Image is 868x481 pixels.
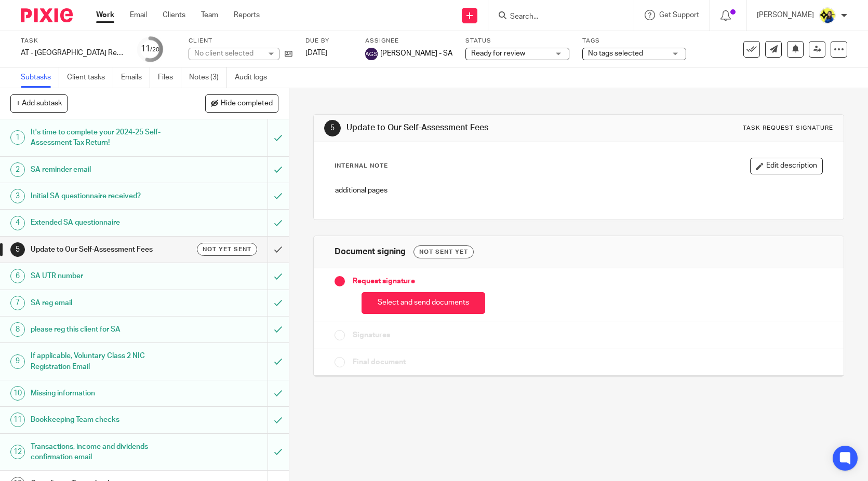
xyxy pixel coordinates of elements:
span: Ready for review [471,50,525,57]
div: 9 [10,354,25,369]
label: Tags [582,37,686,45]
h1: please reg this client for SA [31,322,182,337]
div: 3 [10,189,25,203]
div: 4 [10,216,25,230]
p: additional pages [335,185,822,196]
img: Bobo-Starbridge%201.jpg [819,7,836,24]
button: Edit description [750,158,823,174]
div: 1 [10,130,25,145]
div: 7 [10,296,25,310]
h1: Extended SA questionnaire [31,215,182,230]
h1: Bookkeeping Team checks [31,412,182,428]
div: 11 [141,43,159,55]
span: Get Support [659,11,699,19]
h1: It's time to complete your 2024-25 Self-Assessment Tax Return! [31,125,182,151]
div: 5 [10,242,25,257]
h1: Update to Our Self-Assessment Fees [346,122,601,133]
span: Hide completed [221,100,273,108]
div: Not sent yet [413,245,474,258]
p: [PERSON_NAME] [757,10,814,20]
h1: SA reg email [31,295,182,311]
label: Task [21,37,125,45]
div: 2 [10,162,25,177]
div: 6 [10,269,25,283]
div: 8 [10,322,25,337]
img: svg%3E [365,48,378,60]
div: 12 [10,445,25,459]
span: Not yet sent [203,245,251,254]
span: [DATE] [305,49,327,57]
span: No tags selected [588,50,643,57]
a: Clients [163,10,185,20]
h1: Transactions, income and dividends confirmation email [31,439,182,465]
span: Signatures [353,330,390,340]
label: Due by [305,37,352,45]
label: Client [189,37,292,45]
div: 11 [10,413,25,427]
h1: Document signing [335,246,406,257]
a: Emails [121,67,150,88]
label: Assignee [365,37,452,45]
a: Notes (3) [189,67,227,88]
button: Select and send documents [362,292,485,314]
h1: Initial SA questionnaire received? [31,188,182,204]
div: AT - [GEOGRAPHIC_DATA] Return - PE [DATE] [21,48,125,58]
div: Task request signature [743,124,833,132]
a: Reports [234,10,260,20]
span: [PERSON_NAME] - SA [380,48,452,59]
div: No client selected [194,48,262,59]
span: Request signature [353,276,415,286]
h1: SA reminder email [31,162,182,177]
span: Final document [353,357,406,367]
h1: If applicable, Voluntary Class 2 NIC Registration Email [31,348,182,375]
a: Client tasks [67,67,113,88]
a: Subtasks [21,67,59,88]
a: Files [158,67,181,88]
h1: Update to Our Self-Assessment Fees [31,242,182,257]
div: 10 [10,386,25,401]
h1: SA UTR number [31,268,182,284]
label: Status [465,37,569,45]
div: AT - SA Return - PE 05-04-2025 [21,48,125,58]
a: Work [96,10,114,20]
img: Pixie [21,8,73,22]
input: Search [509,12,603,22]
h1: Missing information [31,386,182,401]
a: Audit logs [235,67,275,88]
p: Internal Note [335,162,388,170]
button: + Add subtask [10,94,68,112]
small: /20 [150,47,159,52]
a: Team [201,10,218,20]
a: Email [130,10,147,20]
div: 5 [324,120,341,136]
button: Hide completed [205,94,278,112]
